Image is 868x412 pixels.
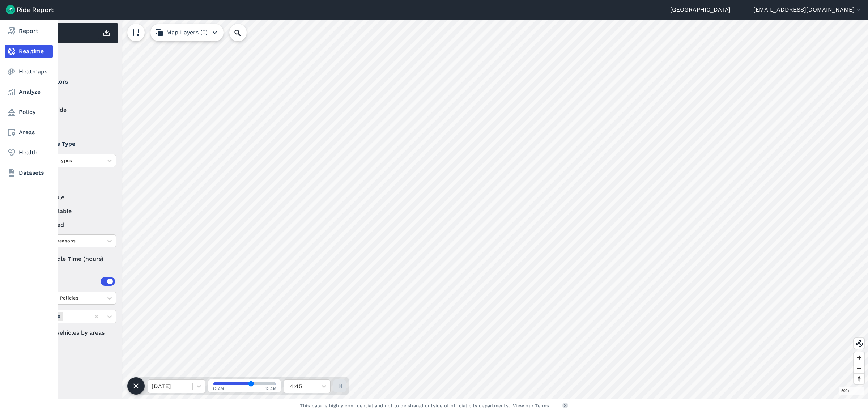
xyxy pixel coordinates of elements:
summary: Operators [29,72,115,92]
div: 500 m [839,387,864,395]
button: Zoom in [854,352,864,363]
label: reserved [29,221,116,229]
label: Lime [29,119,116,128]
summary: Status [29,173,115,193]
span: 12 AM [213,386,224,391]
button: Reset bearing to north [854,373,864,384]
summary: Areas [29,271,115,292]
a: Analyze [5,85,53,98]
summary: Vehicle Type [29,134,115,154]
input: Search Location or Vehicles [229,24,258,41]
a: View our Terms. [513,402,551,409]
a: [GEOGRAPHIC_DATA] [670,5,731,14]
label: available [29,193,116,202]
a: Report [5,25,53,38]
a: Heatmaps [5,65,53,78]
label: Ario [29,92,116,101]
div: Remove Areas (6) [55,312,63,321]
div: Filter [26,46,118,69]
button: Zoom out [854,363,864,373]
a: Realtime [5,45,53,58]
a: Areas [5,126,53,139]
span: 12 AM [265,386,277,391]
div: Areas [39,277,115,286]
button: [EMAIL_ADDRESS][DOMAIN_NAME] [753,5,862,14]
a: Health [5,146,53,159]
label: HelloRide [29,106,116,114]
label: Filter vehicles by areas [29,328,116,337]
a: Datasets [5,166,53,179]
canvas: Map [23,20,868,399]
img: Ride Report [6,5,54,14]
a: Policy [5,106,53,119]
button: Map Layers (0) [150,24,224,41]
div: Idle Time (hours) [29,252,116,266]
label: unavailable [29,207,116,216]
